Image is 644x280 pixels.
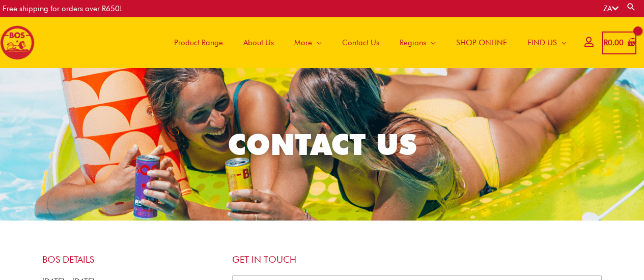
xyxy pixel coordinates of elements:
a: More [284,17,332,68]
a: Product Range [164,17,233,68]
nav: Site Navigation [156,17,577,68]
span: Regions [400,27,426,58]
h2: CONTACT US [38,126,606,163]
a: View Shopping Cart, empty [602,32,636,54]
span: FIND US [527,27,557,58]
h4: Get in touch [232,254,602,265]
span: More [294,27,312,58]
h4: BOS Details [42,254,222,265]
span: Product Range [174,27,223,58]
a: Contact Us [332,17,389,68]
a: SHOP ONLINE [446,17,517,68]
bdi: 0.00 [604,38,624,47]
span: Contact Us [342,27,379,58]
span: About Us [243,27,274,58]
a: About Us [233,17,284,68]
a: Search button [626,2,636,12]
a: ZA [603,4,619,13]
span: SHOP ONLINE [456,27,507,58]
span: R [604,38,608,47]
a: Regions [389,17,446,68]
